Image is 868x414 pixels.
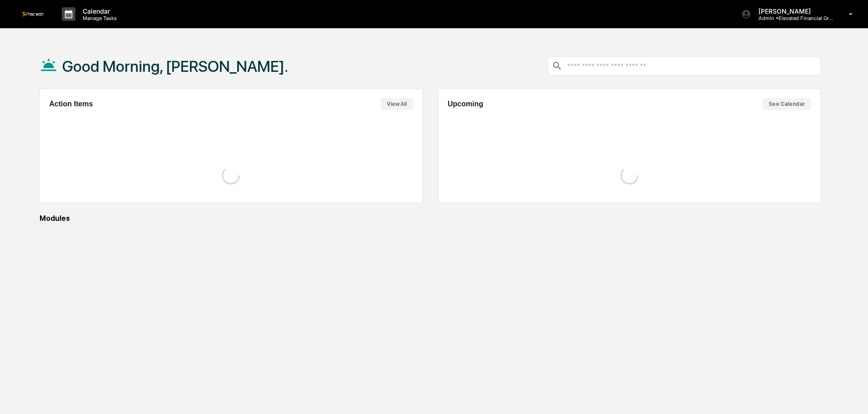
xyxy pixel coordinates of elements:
button: See Calendar [762,98,811,110]
img: logo [22,12,44,16]
h2: Upcoming [448,100,483,108]
p: Manage Tasks [75,15,121,21]
h2: Action Items [49,100,93,108]
div: Modules [40,214,821,223]
h1: Good Morning, [PERSON_NAME]. [62,57,288,75]
p: Admin • Elevated Financial Group [751,15,836,21]
button: View All [380,98,413,110]
p: [PERSON_NAME] [751,7,836,15]
p: Calendar [75,7,121,15]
